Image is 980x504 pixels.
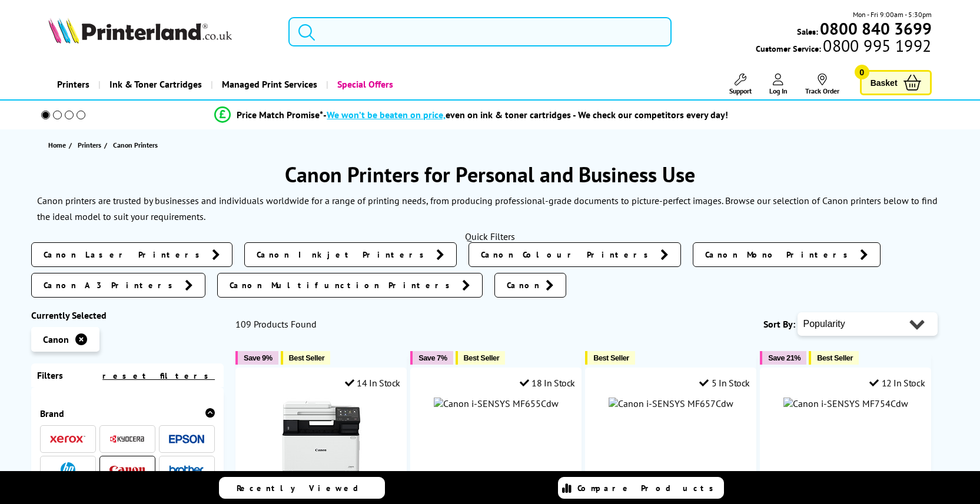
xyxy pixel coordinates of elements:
[593,353,629,362] span: Best Seller
[219,477,385,499] a: Recently Viewed
[109,462,145,477] a: Canon
[507,279,540,291] span: Canon
[244,353,272,362] span: Save 9%
[235,318,317,330] span: 109 Products Found
[102,371,215,381] a: reset filters
[817,353,853,362] span: Best Seller
[78,139,104,151] a: Printers
[760,351,806,365] button: Save 21%
[48,139,69,151] a: Home
[818,23,932,34] a: 0800 840 3699
[869,377,925,389] div: 12 In Stock
[805,74,839,95] a: Track Order
[109,435,145,443] img: Kyocera
[235,351,278,365] button: Save 9%
[44,249,206,261] span: Canon Laser Printers
[469,242,681,267] a: Canon Colour Printers
[169,462,204,477] a: Brother
[31,242,232,267] a: Canon Laser Printers
[345,377,400,389] div: 14 In Stock
[48,18,273,46] a: Printerland Logo
[577,483,720,493] span: Compare Products
[860,70,932,95] a: Basket 0
[109,432,145,446] a: Kyocera
[44,279,179,291] span: Canon A3 Printers
[481,249,655,261] span: Canon Colour Printers
[809,351,859,365] button: Best Seller
[769,86,788,95] span: Log In
[797,26,818,37] span: Sales:
[37,193,944,225] p: Canon printers are trusted by businesses and individuals worldwide for a range of printing needs,...
[705,249,854,261] span: Canon Mono Printers
[769,74,788,95] a: Log In
[434,398,559,409] img: Canon i-SENSYS MF655Cdw
[48,18,232,44] img: Printerland Logo
[410,351,453,365] button: Save 7%
[257,249,430,261] span: Canon Inkjet Printers
[281,351,331,365] button: Best Seller
[109,69,202,99] span: Ink & Toner Cartridges
[50,462,85,477] a: HP
[820,18,932,39] b: 0800 840 3699
[98,69,211,99] a: Ink & Toner Cartridges
[31,309,224,321] div: Currently Selected
[289,353,325,362] span: Best Seller
[48,69,98,99] a: Printers
[237,483,370,493] span: Recently Viewed
[78,139,101,151] span: Printers
[31,231,949,242] div: Quick Filters
[821,40,931,51] span: 0800 995 1992
[699,377,750,389] div: 5 In Stock
[61,462,75,477] img: HP
[323,109,728,121] div: - even on ink & toner cartridges - We check our competitors every day!
[756,40,931,54] span: Customer Service:
[25,105,918,125] li: modal_Promise
[50,432,85,446] a: Xerox
[169,465,204,473] img: Brother
[456,351,506,365] button: Best Seller
[418,353,447,362] span: Save 7%
[31,161,949,188] h1: Canon Printers for Personal and Business Use
[855,65,869,79] span: 0
[169,432,204,446] a: Epson
[871,75,898,91] span: Basket
[464,353,500,362] span: Best Seller
[729,74,752,95] a: Support
[729,86,752,95] span: Support
[237,109,323,121] span: Price Match Promise*
[853,9,932,20] span: Mon - Fri 9:00am - 5:30pm
[763,318,795,330] span: Sort By:
[109,466,145,473] img: Canon
[609,398,733,409] img: Canon i-SENSYS MF657Cdw
[244,242,457,267] a: Canon Inkjet Printers
[169,435,204,443] img: Epson
[520,377,575,389] div: 18 In Stock
[327,109,446,121] span: We won’t be beaten on price,
[50,435,85,443] img: Xerox
[211,69,326,99] a: Managed Print Services
[217,273,483,298] a: Canon Multifunction Printers
[277,398,366,486] img: Canon i-SENSYS MF752Cdw
[40,408,215,419] div: Brand
[494,273,566,298] a: Canon
[43,333,69,345] span: Canon
[326,69,402,99] a: Special Offers
[31,273,205,298] a: Canon A3 Printers
[113,141,158,149] span: Canon Printers
[558,477,724,499] a: Compare Products
[37,369,63,381] span: Filters
[693,242,881,267] a: Canon Mono Printers
[230,279,456,291] span: Canon Multifunction Printers
[783,398,908,409] img: Canon i-SENSYS MF754Cdw
[768,353,800,362] span: Save 21%
[585,351,635,365] button: Best Seller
